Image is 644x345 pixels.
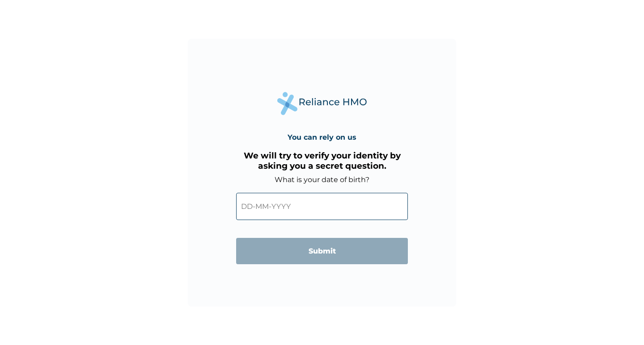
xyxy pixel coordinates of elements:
[236,150,408,171] h3: We will try to verify your identity by asking you a secret question.
[277,92,367,115] img: Reliance Health's Logo
[288,133,356,141] h4: You can rely on us
[236,193,408,220] input: DD-MM-YYYY
[275,175,369,184] label: What is your date of birth?
[236,238,408,264] input: Submit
